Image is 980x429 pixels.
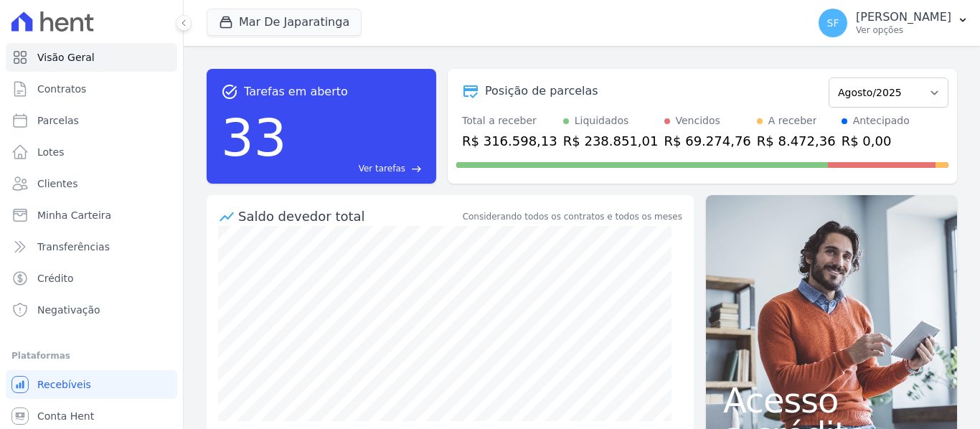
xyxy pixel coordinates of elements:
[207,9,362,36] button: Mar De Japaratinga
[37,240,110,254] span: Transferências
[37,82,86,96] span: Contratos
[238,207,460,226] div: Saldo devedor total
[462,113,557,128] div: Total a receber
[37,303,100,317] span: Negativação
[244,83,348,100] span: Tarefas em aberto
[563,131,659,151] div: R$ 238.851,01
[6,169,177,198] a: Clientes
[293,162,422,175] a: Ver tarefas east
[6,370,177,399] a: Recebíveis
[6,201,177,230] a: Minha Carteira
[6,138,177,166] a: Lotes
[664,131,751,151] div: R$ 69.274,76
[768,113,817,128] div: A receber
[37,409,94,423] span: Conta Hent
[359,162,405,175] span: Ver tarefas
[221,100,287,175] div: 33
[11,347,171,364] div: Plataformas
[842,131,910,151] div: R$ 0,00
[723,383,940,418] span: Acesso
[37,145,65,159] span: Lotes
[6,232,177,261] a: Transferências
[827,18,839,28] span: SF
[676,113,720,128] div: Vencidos
[6,43,177,72] a: Visão Geral
[6,264,177,293] a: Crédito
[37,176,77,191] span: Clientes
[6,75,177,103] a: Contratos
[37,113,79,128] span: Parcelas
[411,164,422,174] span: east
[807,3,980,43] button: SF [PERSON_NAME] Ver opções
[485,82,598,100] div: Posição de parcelas
[853,113,910,128] div: Antecipado
[462,131,557,151] div: R$ 316.598,13
[575,113,629,128] div: Liquidados
[6,106,177,135] a: Parcelas
[463,210,682,223] div: Considerando todos os contratos e todos os meses
[37,208,111,222] span: Minha Carteira
[856,10,951,24] p: [PERSON_NAME]
[221,83,238,100] span: task_alt
[856,24,951,36] p: Ver opções
[37,377,91,392] span: Recebíveis
[37,271,74,286] span: Crédito
[37,50,95,65] span: Visão Geral
[6,296,177,324] a: Negativação
[757,131,836,151] div: R$ 8.472,36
